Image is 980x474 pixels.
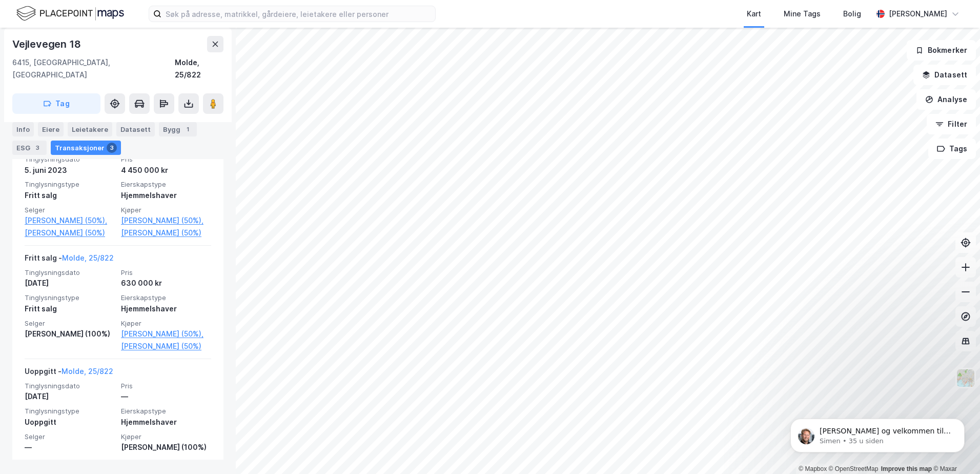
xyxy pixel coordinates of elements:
div: Bolig [843,8,861,20]
button: Tags [928,139,976,159]
span: Tinglysningstype [25,407,115,416]
div: Info [12,122,34,136]
span: Eierskapstype [121,293,211,302]
div: Fritt salg [25,189,115,202]
span: Pris [121,382,211,390]
div: Datasett [116,122,155,136]
a: Improve this map [881,465,932,472]
a: [PERSON_NAME] (50%), [25,214,115,227]
a: Molde, 25/822 [62,367,113,376]
div: [PERSON_NAME] [889,8,947,20]
div: — [121,390,211,403]
div: Fritt salg - [25,252,114,268]
img: logo.f888ab2527a4732fd821a326f86c7f29.svg [16,5,124,23]
a: [PERSON_NAME] (50%), [121,328,211,340]
span: Kjøper [121,432,211,441]
div: Hjemmelshaver [121,189,211,202]
button: Filter [927,114,976,134]
div: 1 [182,124,193,134]
div: 3 [32,143,43,153]
span: Kjøper [121,206,211,214]
a: [PERSON_NAME] (50%) [121,340,211,352]
div: [DATE] [25,277,115,289]
span: Tinglysningsdato [25,382,115,390]
span: Kjøper [121,319,211,328]
div: [DATE] [25,390,115,403]
div: 630 000 kr [121,277,211,289]
div: ESG [12,141,47,155]
span: Pris [121,155,211,164]
div: — [25,441,115,453]
button: Datasett [913,65,976,85]
span: Tinglysningstype [25,293,115,302]
span: Eierskapstype [121,180,211,189]
input: Søk på adresse, matrikkel, gårdeiere, leietakere eller personer [161,6,435,22]
div: Transaksjoner [51,141,121,155]
button: Analyse [916,89,976,110]
span: Pris [121,268,211,277]
div: Mine Tags [784,8,821,20]
span: Tinglysningstype [25,180,115,189]
iframe: Intercom notifications melding [775,397,980,469]
img: Z [956,368,975,388]
div: 4 450 000 kr [121,164,211,176]
p: Message from Simen, sent 35 u siden [45,39,177,49]
span: Selger [25,432,115,441]
button: Bokmerker [907,40,976,61]
a: Molde, 25/822 [62,253,114,262]
button: Tag [12,93,100,114]
div: Hjemmelshaver [121,416,211,428]
div: [PERSON_NAME] (100%) [25,328,115,340]
span: Eierskapstype [121,407,211,416]
div: Molde, 25/822 [175,56,223,81]
div: 5. juni 2023 [25,164,115,176]
span: Selger [25,319,115,328]
span: Selger [25,206,115,214]
div: Fritt salg [25,303,115,315]
a: [PERSON_NAME] (50%), [121,214,211,227]
div: Bygg [159,122,197,136]
a: OpenStreetMap [829,465,879,472]
div: Eiere [38,122,64,136]
div: Leietakere [68,122,112,136]
a: [PERSON_NAME] (50%) [121,227,211,239]
div: Vejlevegen 18 [12,36,83,52]
div: Uoppgitt [25,416,115,428]
a: [PERSON_NAME] (50%) [25,227,115,239]
span: Tinglysningsdato [25,268,115,277]
span: [PERSON_NAME] og velkommen til Newsec Maps, [PERSON_NAME] det er du lurer på så er det bare å ta ... [45,30,176,79]
div: 3 [107,143,117,153]
div: 6415, [GEOGRAPHIC_DATA], [GEOGRAPHIC_DATA] [12,56,175,81]
a: Mapbox [799,465,827,472]
div: [PERSON_NAME] (100%) [121,441,211,453]
div: Kart [747,8,761,20]
div: Hjemmelshaver [121,303,211,315]
div: Uoppgitt - [25,365,113,382]
span: Tinglysningsdato [25,155,115,164]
